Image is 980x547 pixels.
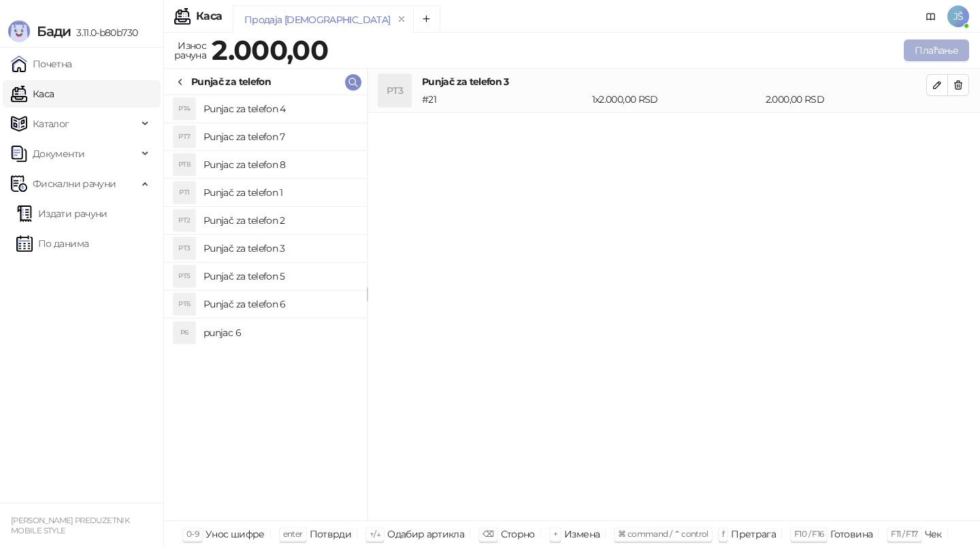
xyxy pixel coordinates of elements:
h4: Punjač za telefon 6 [203,293,356,315]
a: Почетна [11,50,72,78]
strong: 2.000,00 [212,33,328,67]
h4: Punjač za telefon 3 [203,237,356,259]
button: Add tab [413,5,440,33]
div: Готовина [830,525,872,543]
div: Punjač za telefon [191,74,271,89]
div: PT6 [174,293,195,315]
a: По данима [16,230,88,257]
div: PT1 [174,182,195,203]
h4: Punjač za telefon 3 [422,74,926,89]
span: Документи [33,140,84,167]
div: Износ рачуна [171,37,209,64]
h4: Punjač za telefon 5 [203,265,356,287]
div: 1 x 2.000,00 RSD [589,92,763,107]
span: F10 / F16 [794,529,823,539]
div: PT8 [174,154,195,176]
div: Сторно [501,525,535,543]
div: Измена [564,525,600,543]
div: Каса [196,11,222,22]
div: PT3 [378,74,411,107]
h4: Punjac za telefon 7 [203,126,356,148]
div: Чек [925,525,942,543]
div: PT3 [174,237,195,259]
h4: Punjac za telefon 8 [203,154,356,176]
h4: Punjač za telefon 1 [203,182,356,203]
span: ⌘ command / ⌃ control [618,529,708,539]
a: Каса [11,80,54,107]
div: grid [164,95,367,520]
h4: Punjač za telefon 2 [203,210,356,231]
span: 3.11.0-b80b730 [71,27,137,39]
span: Фискални рачуни [33,170,116,197]
div: 2.000,00 RSD [763,92,929,107]
button: remove [393,14,410,25]
div: Продаја [DEMOGRAPHIC_DATA] [244,12,390,27]
div: # 21 [419,92,589,107]
h4: punjac 6 [203,322,356,344]
div: Унос шифре [206,525,265,543]
div: PT7 [174,126,195,148]
span: Бади [37,23,71,39]
a: Издати рачуни [16,200,108,227]
a: Документација [920,5,942,27]
small: [PERSON_NAME] PREDUZETNIK MOBILE STYLE [11,516,129,535]
span: Каталог [33,110,69,137]
span: + [553,529,557,539]
div: Претрага [731,525,776,543]
span: JŠ [947,5,969,27]
div: PT5 [174,265,195,287]
span: ⌫ [483,529,493,539]
div: P6 [174,322,195,344]
span: enter [283,529,303,539]
div: Потврди [310,525,352,543]
button: Плаћање [904,39,969,61]
span: f [722,529,724,539]
span: ↑/↓ [370,529,380,539]
div: PT2 [174,210,195,231]
div: Одабир артикла [387,525,464,543]
span: 0-9 [186,529,199,539]
span: F11 / F17 [891,529,917,539]
img: Logo [8,20,30,42]
h4: Punjac za telefon 4 [203,98,356,120]
div: PT4 [174,98,195,120]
